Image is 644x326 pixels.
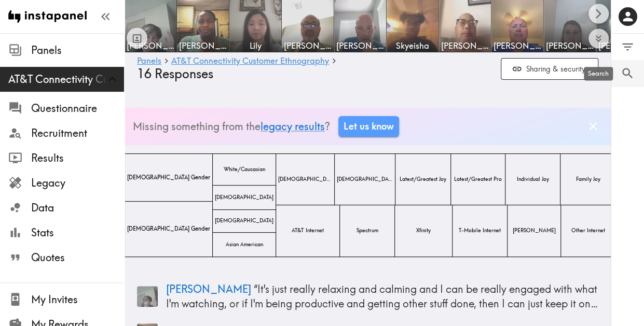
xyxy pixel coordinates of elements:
[276,174,334,185] span: [DEMOGRAPHIC_DATA] Segment
[8,72,124,87] span: AT&T Connectivity Customer Ethnography
[510,225,557,236] span: [PERSON_NAME]
[137,286,158,307] img: Panelist thumbnail
[133,119,330,134] p: Missing something from the ?
[125,172,212,183] span: [DEMOGRAPHIC_DATA] Gender
[389,40,436,51] span: Skyeisha
[166,282,251,295] span: [PERSON_NAME]
[31,292,124,307] span: My Invites
[222,164,267,175] span: White/Caucasian
[31,176,124,190] span: Legacy
[290,225,325,236] span: AT&T Internet
[336,40,384,51] span: [PERSON_NAME]
[213,192,276,203] span: [DEMOGRAPHIC_DATA]
[583,117,602,136] button: Dismiss banner
[588,4,609,24] button: Scroll right
[171,56,329,66] a: AT&T Connectivity Customer Ethnography
[621,66,635,80] span: Search
[166,282,598,311] p: “ It's just really relaxing and calming and I can be really engaged with what I'm watching, or if...
[137,278,598,315] a: Panelist thumbnail[PERSON_NAME] “It's just really relaxing and calming and I can be really engage...
[588,29,609,49] button: Expand to show all items
[584,67,613,80] div: Search
[398,174,448,185] span: Latest/Greatest Joy
[452,174,504,185] span: Latest/Greatest Pro
[31,201,124,215] span: Data
[31,250,124,265] span: Quotes
[31,43,124,58] span: Panels
[31,225,124,240] span: Stats
[501,58,598,80] button: Sharing & security
[179,40,227,51] span: [PERSON_NAME]
[335,174,395,185] span: [DEMOGRAPHIC_DATA] Segment
[611,60,644,87] button: Search
[137,56,161,66] a: Panels
[31,101,124,116] span: Questionnaire
[224,239,265,250] span: Asian American
[414,225,433,236] span: Xfinity
[31,151,124,165] span: Results
[31,126,124,140] span: Recruitment
[213,215,276,226] span: [DEMOGRAPHIC_DATA]
[284,40,332,51] span: [PERSON_NAME]
[338,116,399,137] a: Let us know
[127,28,147,49] button: Toggle between responses and questions
[261,120,325,133] a: legacy results
[611,34,644,60] button: Filter Responses
[514,174,551,185] span: Individual Joy
[137,66,213,81] span: 16 Responses
[457,225,503,236] span: T-Mobile Internet
[354,225,380,236] span: Spectrum
[441,40,489,51] span: [PERSON_NAME]
[231,40,279,51] span: Lily
[621,40,635,54] span: Filter Responses
[569,225,607,236] span: Other Internet
[125,223,212,235] span: [DEMOGRAPHIC_DATA] Gender
[574,174,602,185] span: Family Joy
[494,40,541,51] span: [PERSON_NAME]
[127,40,174,51] span: [PERSON_NAME]
[546,40,594,51] span: [PERSON_NAME]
